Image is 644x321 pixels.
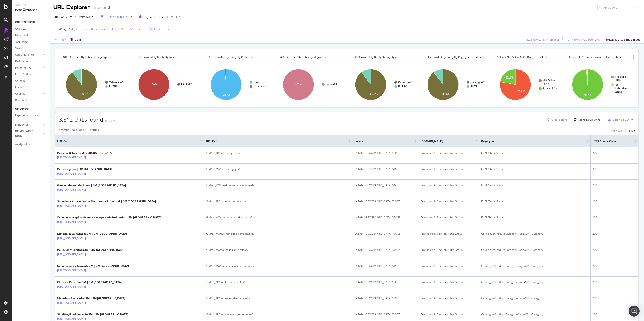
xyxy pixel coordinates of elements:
[352,55,402,59] span: URLs Crawled By Botify By pagetype_cln
[57,155,86,160] a: [URL][DOMAIN_NAME]
[15,7,46,13] div: SiteCrawler
[572,117,600,122] button: Manage Columns
[57,171,86,176] a: [URL][DOMAIN_NAME]
[493,65,562,104] svg: A chart.
[68,36,81,43] button: Clear
[15,33,29,38] div: Movements
[206,183,351,187] div: /3M/es_MX/gestion-de-instalaciones-la/
[124,26,142,32] button: Add Filter
[525,38,561,41] div: 13.53 % URLs ( 134K on 990K )
[355,232,417,236] div: LATAM/[GEOGRAPHIC_DATA]/MX/ES
[355,216,417,220] div: LATAM/[GEOGRAPHIC_DATA]/MX/ES
[15,122,42,127] a: NEW URLS
[206,167,351,171] div: /3M/es_MX/petroleo-y-gas/
[615,90,622,94] text: URLs
[355,139,408,143] span: locale
[150,27,170,31] div: Add Filter Group
[351,53,414,61] h4: URLs Crawled By Botify By pagetype_cln
[295,83,302,86] text: 100%
[348,65,417,104] div: A chart.
[421,312,477,317] div: Transport & Electronic Bus Group
[15,85,42,90] a: Inlinks
[398,85,407,88] text: FUZE/*
[75,38,81,41] div: Clear
[181,83,192,86] text: LATAM/*
[615,79,622,82] text: URLs
[481,264,589,268] div: Catalogue/Product-Category-Page/GPH-Category
[442,92,450,96] text: 89.6%
[15,98,27,103] div: Sitemaps
[615,87,627,90] text: Indexable
[203,65,273,104] div: A chart.
[206,296,351,300] div: /3M/pt_BR/p/c/materiais-avancados/
[424,53,489,61] h4: URLs Crawled By Botify By pagetype_qualifiers
[421,264,477,268] div: Transport & Electronic Bus Group
[63,55,108,59] span: URLs Crawled By Botify By pagetype
[355,248,417,252] div: LATAM/[GEOGRAPHIC_DATA]/MX/ES
[629,128,635,133] button: Next
[206,199,351,203] div: /3M/pt_BR/maquinaria-industrial/
[131,65,201,104] svg: A chart.
[592,248,637,252] div: 200
[566,38,600,41] div: 19.77 % Visits ( 354K on 2M )
[254,85,267,88] text: parameters
[355,199,417,203] div: LATAM/[GEOGRAPHIC_DATA]/BR/PT
[611,129,622,133] div: Previous
[57,248,124,252] div: Películas y Láminas 3M | 3M [GEOGRAPHIC_DATA]
[481,312,589,317] div: Catalogue/Product-Category-Page/GPH-Category
[206,280,351,284] div: /3M/pt_BR/p/c/filmes-peliculas/
[15,107,29,111] div: Url Explorer
[276,65,345,104] svg: A chart.
[592,199,637,203] div: 200
[92,6,106,10] div: 3M Global
[280,55,326,59] span: URLs Crawled By Botify By migration
[57,167,112,171] div: Petróleo y Gas | 3M [GEOGRAPHIC_DATA]
[355,280,417,284] div: LATAM/[GEOGRAPHIC_DATA]/BR/PT
[421,216,477,220] div: Transport & Electronic Bus Group
[543,79,555,82] text: Not Active
[15,4,46,7] div: Analytics
[481,183,589,187] div: FUZE/Static/Static
[421,248,477,252] div: Transport & Electronic Bus Group
[15,39,46,44] a: Segments
[355,312,417,317] div: LATAM/[GEOGRAPHIC_DATA]/BR/PT
[77,13,95,20] button: Previous
[421,183,477,187] div: Transport & Electronic Bus Group
[15,46,22,51] div: Visits
[355,264,417,268] div: LATAM/[GEOGRAPHIC_DATA]/MX/ES
[481,151,589,155] div: FUZE/Static/Static
[15,113,46,118] a: Explorer Bookmarks
[59,128,99,133] div: Showing 1 to 50 of 3,812 entries
[326,83,338,86] text: #nomatch
[15,72,31,77] div: HTTP Codes
[137,13,177,20] button: Segments selected[DATE]
[496,53,559,61] h4: Active / Not Active URLs
[279,53,342,61] h4: URLs Crawled By Botify By migration
[53,27,75,31] span: [DOMAIN_NAME]
[15,26,26,31] div: Overview
[57,296,125,300] div: Materiais Avançados 3M | 3M [GEOGRAPHIC_DATA]
[15,142,46,147] a: Analysis Info
[57,236,86,240] a: [URL][DOMAIN_NAME]
[565,65,634,104] svg: A chart.
[77,15,90,19] span: Previous
[130,27,142,31] div: Add Filter
[592,312,637,317] div: 200
[206,216,351,220] div: /3M/es_MX/maquinaria-industrial-la/
[15,79,25,83] div: Content
[150,83,157,86] text: 100%
[421,232,477,236] div: Transport & Electronic Bus Group
[223,94,230,97] text: 98.7%
[15,52,34,57] div: Search Engines
[53,13,74,20] button: [DATE]
[206,139,342,143] span: URL Path
[592,232,637,236] div: 200
[506,76,513,79] text: 22.2%
[15,26,46,31] a: Overview
[398,81,412,84] text: Catalogue/*
[355,296,417,300] div: LATAM/[GEOGRAPHIC_DATA]/BR/PT
[15,39,27,44] div: Segments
